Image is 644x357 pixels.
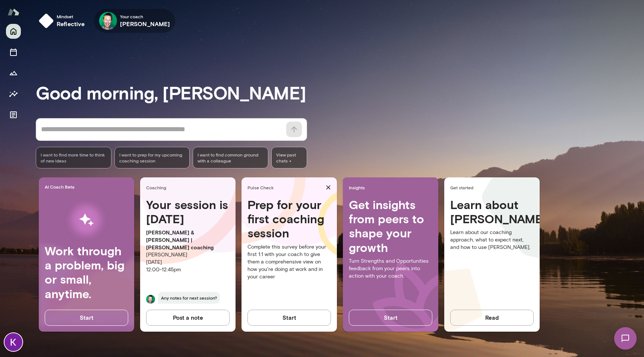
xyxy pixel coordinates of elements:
div: I want to find more time to think of new ideas [36,147,111,168]
h3: Good morning, [PERSON_NAME] [36,82,644,103]
p: Learn about our coaching approach, what to expect next, and how to use [PERSON_NAME]. [450,229,534,251]
span: Insights [349,184,435,190]
button: Growth Plan [6,66,21,80]
button: Read [450,310,534,325]
div: I want to prep for my upcoming coaching session [114,147,190,168]
button: Post a note [146,310,230,325]
span: AI Coach Beta [45,184,131,190]
h4: Your session is [DATE] [146,198,230,226]
p: Complete this survey before your first 1:1 with your coach to give them a comprehensive view on h... [247,243,331,281]
p: [DATE] [146,259,230,266]
span: Coaching [146,184,233,190]
img: Mento [7,5,19,19]
h4: Work through a problem, big or small, anytime. [45,244,128,301]
span: Mindset [57,13,85,19]
img: mindset [39,13,54,28]
button: Home [6,24,21,39]
button: Start [247,310,331,325]
p: 12:00 - 12:45pm [146,266,230,274]
button: Insights [6,86,21,101]
button: Start [349,310,432,325]
img: Kristina Nazmutdinova [4,333,22,351]
span: I want to find more time to think of new ideas [41,152,107,164]
button: Documents [6,107,21,122]
h4: Get insights from peers to shape your growth [349,198,432,255]
span: Pulse Check [247,184,323,190]
span: Get started [450,184,537,190]
div: I want to find common ground with a colleague [193,147,268,168]
h6: [PERSON_NAME] [120,19,170,28]
span: I want to prep for my upcoming coaching session [119,152,185,164]
div: Brian LawrenceYour coach[PERSON_NAME] [94,9,176,33]
span: Any notes for next session? [158,292,220,304]
button: Mindsetreflective [36,9,91,33]
span: View past chats -> [271,147,307,168]
p: Turn Strengths and Opportunities feedback from your peers into action with your coach. [349,258,432,280]
img: Brian [146,295,155,304]
span: I want to find common ground with a colleague [198,152,263,164]
button: Sessions [6,45,21,60]
img: AI Workflows [53,196,120,244]
p: [PERSON_NAME] & [PERSON_NAME] | [PERSON_NAME] coaching [146,229,230,251]
p: [PERSON_NAME] [146,251,230,259]
h4: Prep for your first coaching session [247,198,331,240]
h6: reflective [57,19,85,28]
button: Start [45,310,128,325]
span: Your coach [120,13,170,19]
img: Brian Lawrence [99,12,117,30]
h4: Learn about [PERSON_NAME] [450,198,534,226]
